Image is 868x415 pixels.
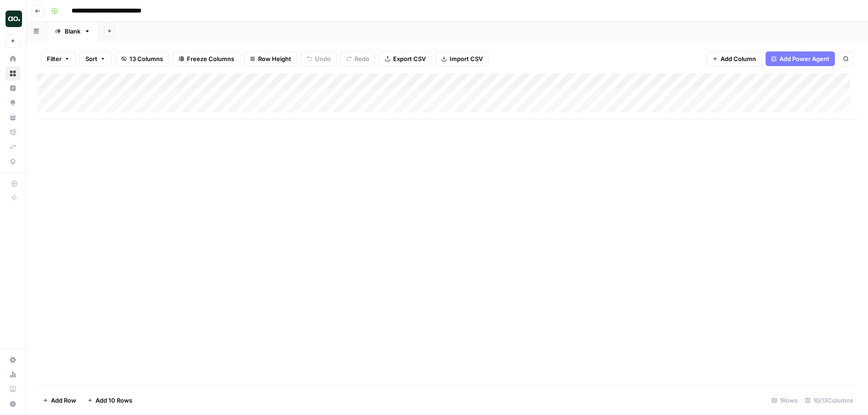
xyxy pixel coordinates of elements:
[315,54,331,63] span: Undo
[6,95,20,110] a: Opportunities
[6,397,20,411] button: Help + Support
[6,110,20,125] a: Your Data
[65,27,80,36] div: Blank
[6,7,20,30] button: Workspace: AirOps
[173,51,240,66] button: Freeze Columns
[301,51,337,66] button: Undo
[6,125,20,140] a: Flightpath
[115,51,169,66] button: 13 Columns
[6,154,20,169] a: Data Library
[379,51,432,66] button: Export CSV
[768,393,801,408] div: 1 Rows
[47,54,62,63] span: Filter
[766,51,835,66] button: Add Power Agent
[130,54,163,63] span: 13 Columns
[6,81,20,95] a: Insights
[82,393,138,408] button: Add 10 Rows
[187,54,234,63] span: Freeze Columns
[6,367,20,382] a: Usage
[435,51,489,66] button: Import CSV
[340,51,375,66] button: Redo
[801,393,857,408] div: 10/13 Columns
[6,140,20,154] a: Syncs
[779,54,829,63] span: Add Power Agent
[706,51,762,66] button: Add Column
[6,353,20,367] a: Settings
[96,396,132,405] span: Add 10 Rows
[355,54,369,63] span: Redo
[79,51,112,66] button: Sort
[6,11,22,27] img: AirOps Logo
[393,54,426,63] span: Export CSV
[721,54,756,63] span: Add Column
[258,54,291,63] span: Row Height
[37,393,82,408] button: Add Row
[244,51,297,66] button: Row Height
[450,54,483,63] span: Import CSV
[6,382,20,397] a: Learning Hub
[6,51,20,66] a: Home
[85,54,97,63] span: Sort
[6,66,20,81] a: Browse
[51,396,76,405] span: Add Row
[41,51,76,66] button: Filter
[47,22,98,40] a: Blank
